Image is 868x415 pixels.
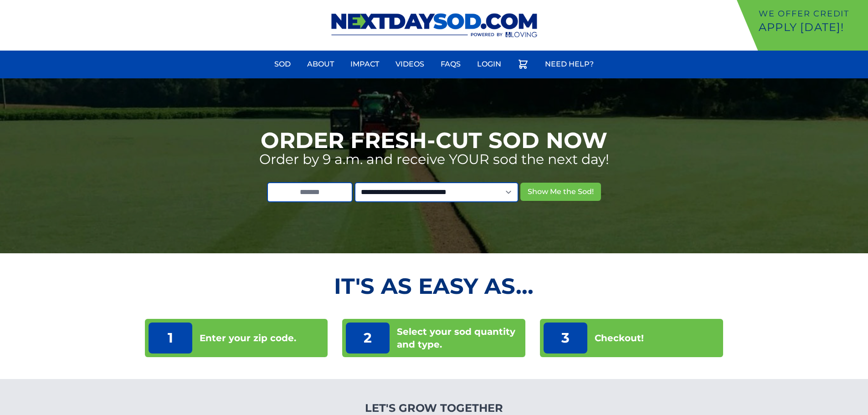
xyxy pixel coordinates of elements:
[759,20,864,35] p: Apply [DATE]!
[435,53,466,75] a: FAQs
[261,129,607,151] h1: Order Fresh-Cut Sod Now
[345,53,385,75] a: Impact
[302,53,339,75] a: About
[346,323,390,354] p: 2
[472,53,507,75] a: Login
[259,151,609,168] p: Order by 9 a.m. and receive YOUR sod the next day!
[595,332,644,344] p: Checkout!
[149,323,192,354] p: 1
[397,325,522,351] p: Select your sod quantity and type.
[544,323,587,354] p: 3
[520,183,601,201] button: Show Me the Sod!
[269,53,296,75] a: Sod
[145,275,724,297] h2: It's as Easy As...
[200,332,296,344] p: Enter your zip code.
[390,53,430,75] a: Videos
[539,53,599,75] a: Need Help?
[759,7,864,20] p: We offer Credit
